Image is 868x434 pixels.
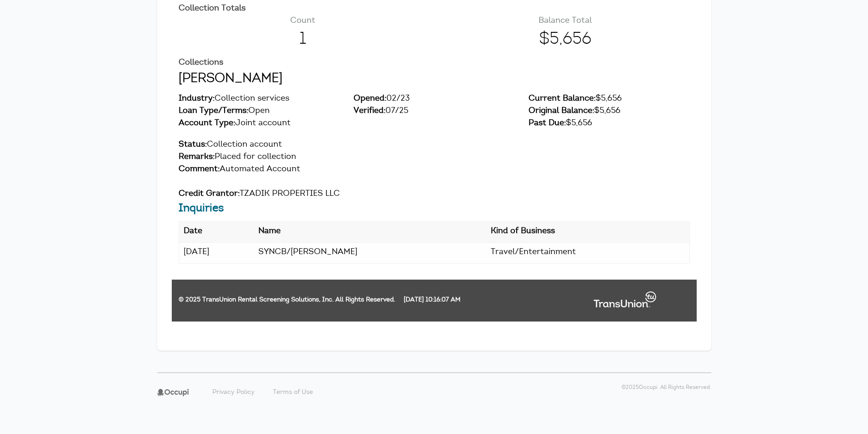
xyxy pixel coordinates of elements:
[254,242,486,263] td: Name
[179,165,220,174] span: Comment:
[207,386,260,399] a: Privacy Policy
[179,69,690,88] h2: [PERSON_NAME]
[529,105,690,117] div: $5,656
[354,105,515,117] div: 07/25
[529,107,594,115] span: Original Balance:
[254,221,486,242] th: Name
[179,5,690,13] h4: Collection Totals
[179,117,340,130] div: Joint account
[179,190,240,198] span: Credit Grantor:
[179,93,340,105] div: Collection services
[179,105,340,117] div: Open
[179,200,690,217] h3: Inquiries
[529,119,566,128] span: Past Due:
[179,119,235,128] span: Account Type:
[529,117,690,130] div: $5,656
[179,221,254,242] th: Date
[354,107,385,115] span: Verified:
[179,296,395,305] span: © 2025 TransUnion Rental Screening Solutions, Inc. All Rights Reserved.
[179,153,215,161] span: Remarks:
[404,297,461,303] span: [DATE] 10:16:07 AM
[529,95,596,103] span: Current Balance:
[179,107,248,115] span: Loan Type/Terms:
[179,95,215,103] span: Industry:
[441,15,690,27] p: Balance Total
[179,242,254,263] td: Date
[179,163,690,188] div: Automated Account
[179,151,690,163] div: Placed for collection
[354,95,386,103] span: Opened:
[179,59,690,67] h4: Collections
[486,221,689,242] th: Kind of Business
[621,384,711,391] p: © 2025 Occupi. All Rights Reserved.
[354,93,515,105] div: 02/23
[179,27,427,52] span: 1
[179,15,427,27] p: Count
[179,141,207,149] span: Status:
[179,139,690,151] div: Collection account
[529,93,690,105] div: $5,656
[486,242,689,263] td: Kind of Business
[179,188,690,200] div: TZADIK PROPERTIES LLC
[267,386,318,399] a: Terms of Use
[441,27,690,52] span: $5,656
